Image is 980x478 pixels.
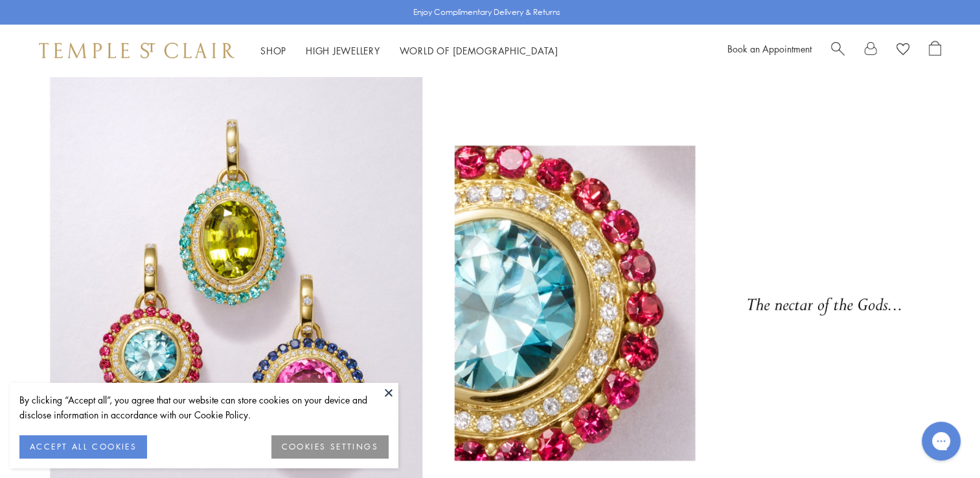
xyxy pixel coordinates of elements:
[413,6,560,19] p: Enjoy Complimentary Delivery & Returns
[831,41,845,60] a: Search
[400,44,558,57] a: World of [DEMOGRAPHIC_DATA]World of [DEMOGRAPHIC_DATA]
[260,44,286,57] a: ShopShop
[929,41,941,60] a: Open Shopping Bag
[19,435,147,459] button: ACCEPT ALL COOKIES
[915,417,967,465] iframe: Gorgias live chat messenger
[727,42,812,55] a: Book an Appointment
[271,435,389,459] button: COOKIES SETTINGS
[19,393,389,422] div: By clicking “Accept all”, you agree that our website can store cookies on your device and disclos...
[306,44,380,57] a: High JewelleryHigh Jewellery
[896,41,909,60] a: View Wishlist
[39,43,234,58] img: Temple St. Clair
[260,43,558,59] nav: Main navigation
